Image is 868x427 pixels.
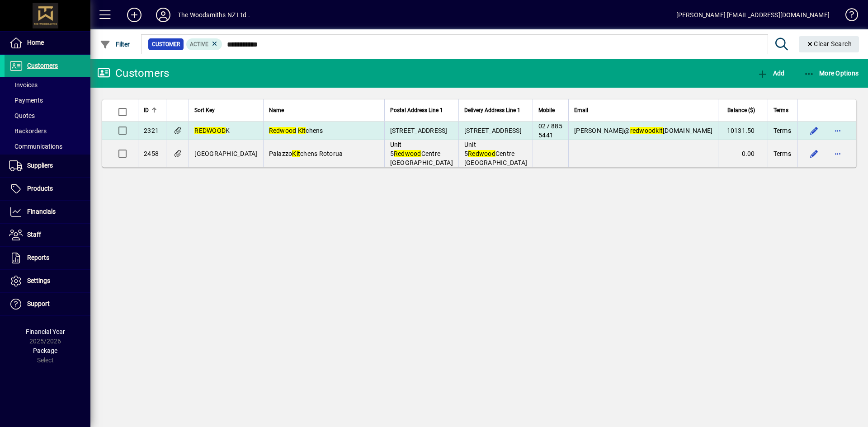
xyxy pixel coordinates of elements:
[144,105,160,115] div: ID
[269,105,379,115] div: Name
[149,7,178,23] button: Profile
[804,70,859,77] span: More Options
[574,105,712,115] div: Email
[178,8,250,22] div: The Woodsmiths NZ Ltd .
[5,293,90,315] a: Support
[574,105,588,115] span: Email
[807,146,821,161] button: Edit
[390,105,443,115] span: Postal Address Line 1
[538,105,563,115] div: Mobile
[33,347,57,354] span: Package
[390,141,453,166] span: Unit 5 Centre [GEOGRAPHIC_DATA]
[799,36,859,52] button: Clear
[774,105,788,115] span: Terms
[718,140,767,167] td: 0.00
[97,66,169,80] div: Customers
[194,105,215,115] span: Sort Key
[144,105,149,115] span: ID
[464,105,520,115] span: Delivery Address Line 1
[390,127,448,134] span: [STREET_ADDRESS]
[9,127,47,135] span: Backorders
[5,108,90,123] a: Quotes
[27,254,49,261] span: Reports
[120,7,149,23] button: Add
[186,38,222,50] mat-chip: Activation Status: Active
[27,162,53,169] span: Suppliers
[27,185,53,192] span: Products
[190,41,208,47] span: Active
[468,150,495,157] em: Redwood
[718,122,767,140] td: 10131.50
[727,105,755,115] span: Balance ($)
[5,123,90,139] a: Backorders
[5,224,90,246] a: Staff
[144,127,159,134] span: 2321
[830,146,845,161] button: More options
[656,127,663,134] em: kit
[830,123,845,138] button: More options
[194,127,226,134] em: REDWOOD
[5,155,90,177] a: Suppliers
[27,39,44,46] span: Home
[98,36,132,52] button: Filter
[5,247,90,269] a: Reports
[9,143,62,150] span: Communications
[574,127,712,134] span: [PERSON_NAME]@ [DOMAIN_NAME]
[5,32,90,54] a: Home
[5,178,90,200] a: Products
[27,231,41,238] span: Staff
[27,62,58,69] span: Customers
[269,127,323,134] span: chens
[298,127,306,134] em: Kit
[676,8,830,22] div: [PERSON_NAME] [EMAIL_ADDRESS][DOMAIN_NAME]
[807,123,821,138] button: Edit
[806,40,852,47] span: Clear Search
[5,93,90,108] a: Payments
[100,41,130,48] span: Filter
[194,127,230,134] span: K
[538,105,555,115] span: Mobile
[9,112,35,119] span: Quotes
[9,81,38,89] span: Invoices
[5,139,90,154] a: Communications
[152,40,180,49] span: Customer
[269,127,297,134] em: Redwood
[394,150,421,157] em: Redwood
[464,141,527,166] span: Unit 5 Centre [GEOGRAPHIC_DATA]
[144,150,159,157] span: 2458
[27,277,50,284] span: Settings
[538,122,562,139] span: 027 885 5441
[292,150,300,157] em: Kit
[464,127,522,134] span: [STREET_ADDRESS]
[5,270,90,292] a: Settings
[757,70,784,77] span: Add
[27,300,50,307] span: Support
[9,97,43,104] span: Payments
[802,65,861,81] button: More Options
[269,105,284,115] span: Name
[194,150,257,157] span: [GEOGRAPHIC_DATA]
[839,2,857,31] a: Knowledge Base
[5,201,90,223] a: Financials
[724,105,763,115] div: Balance ($)
[5,77,90,93] a: Invoices
[755,65,787,81] button: Add
[774,126,791,135] span: Terms
[26,328,65,335] span: Financial Year
[630,127,656,134] em: redwood
[774,149,791,158] span: Terms
[27,208,56,215] span: Financials
[269,150,343,157] span: Palazzo chens Rotorua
